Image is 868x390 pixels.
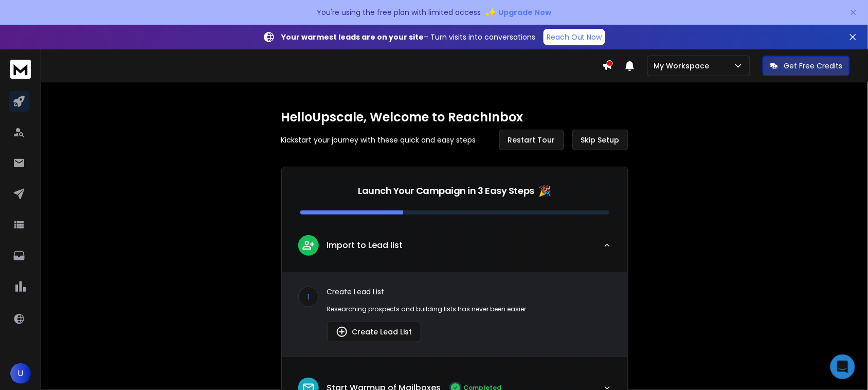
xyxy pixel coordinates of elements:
[10,60,31,79] img: logo
[327,287,611,297] p: Create Lead List
[10,363,31,384] button: U
[485,2,551,23] button: ✨Upgrade Now
[317,7,481,17] p: You're using the free plan with limited access
[327,239,403,252] p: Import to Lead list
[281,109,628,126] h1: Hello Upscale , Welcome to ReachInbox
[358,184,534,198] p: Launch Your Campaign in 3 Easy Steps
[281,135,476,145] p: Kickstart your journey with these quick and easy steps
[302,239,315,252] img: lead
[547,32,602,42] p: Reach Out Now
[499,130,564,150] button: Restart Tour
[485,5,496,20] span: ✨
[281,32,424,42] strong: Your warmest leads are on your site
[581,135,620,145] span: Skip Setup
[763,56,850,76] button: Get Free Credits
[298,287,319,307] div: 1
[830,354,855,379] div: Open Intercom Messenger
[327,322,421,342] button: Create Lead List
[327,305,611,313] p: Researching prospects and building lists has never been easier.
[282,272,628,357] div: leadImport to Lead list
[654,61,714,71] p: My Workspace
[784,61,843,71] p: Get Free Credits
[281,32,535,42] p: – Turn visits into conversations
[282,227,628,272] button: leadImport to Lead list
[498,7,551,17] span: Upgrade Now
[538,184,551,198] span: 🎉
[544,29,605,45] a: Reach Out Now
[336,326,348,338] img: lead
[572,130,628,150] button: Skip Setup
